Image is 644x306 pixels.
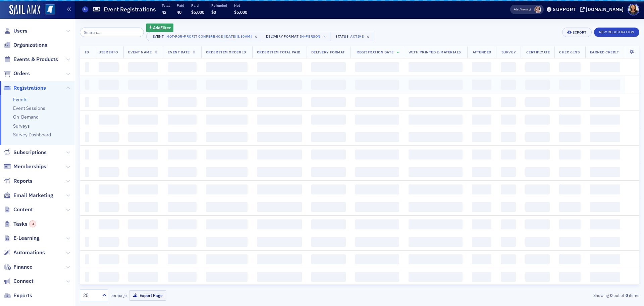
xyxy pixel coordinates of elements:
span: ‌ [525,149,550,160]
span: ‌ [355,97,399,107]
span: ‌ [311,167,346,177]
span: ‌ [559,132,580,142]
span: ‌ [525,80,550,90]
span: ‌ [355,184,399,194]
span: ‌ [168,202,196,212]
a: Survey Dashboard [13,132,51,138]
p: Paid [177,3,184,8]
span: ‌ [168,115,196,125]
span: ‌ [355,237,399,247]
p: Refunded [211,3,227,8]
span: ‌ [409,237,462,247]
span: ‌ [472,115,491,125]
h1: Event Registrations [104,5,156,13]
a: Subscriptions [4,149,47,156]
span: ‌ [99,219,119,229]
div: Export [573,31,586,34]
span: ‌ [85,272,89,282]
button: EventNot-for-Profit Conference [[DATE] 8:30am]× [146,32,262,41]
span: ‌ [206,184,248,194]
span: ‌ [501,62,516,72]
span: × [365,34,371,40]
span: ‌ [501,132,516,142]
span: ‌ [85,149,89,160]
span: Registrations [13,84,46,92]
span: ‌ [99,97,119,107]
span: ‌ [257,254,302,264]
span: ‌ [257,97,302,107]
span: ‌ [85,219,89,229]
span: ‌ [355,167,399,177]
span: ‌ [559,237,580,247]
span: ‌ [168,272,196,282]
span: ‌ [472,149,491,160]
span: ‌ [472,167,491,177]
span: ‌ [590,80,620,90]
a: View Homepage [40,4,55,16]
button: Export Page [129,290,166,301]
span: ‌ [472,97,491,107]
span: Reports [13,177,33,185]
span: Exports [13,292,32,299]
span: ‌ [355,62,399,72]
span: ‌ [590,237,620,247]
span: ‌ [206,62,248,72]
p: Total [162,3,170,8]
span: ‌ [128,184,158,194]
span: ‌ [99,254,119,264]
span: ‌ [590,254,620,264]
span: ‌ [206,202,248,212]
span: ‌ [257,149,302,160]
span: ‌ [409,184,462,194]
span: ‌ [355,219,399,229]
span: ‌ [311,149,346,160]
span: ‌ [559,254,580,264]
span: Email Marketing [13,192,53,199]
span: ‌ [311,254,346,264]
div: Event [151,34,165,39]
button: StatusActive× [330,32,374,41]
span: ‌ [128,97,158,107]
span: ‌ [99,184,119,194]
span: ‌ [257,115,302,125]
span: ‌ [128,115,158,125]
span: ‌ [257,219,302,229]
span: ‌ [206,167,248,177]
span: ‌ [590,272,620,282]
button: Export [562,28,591,37]
span: ‌ [85,167,89,177]
span: ‌ [257,184,302,194]
span: ‌ [85,254,89,264]
span: ‌ [168,184,196,194]
span: ‌ [99,167,119,177]
span: ‌ [409,80,462,90]
span: ‌ [128,272,158,282]
span: ‌ [311,272,346,282]
span: ‌ [257,132,302,142]
span: ‌ [501,149,516,160]
span: ‌ [128,149,158,160]
span: ‌ [168,237,196,247]
div: Status [335,34,349,39]
span: ‌ [85,132,89,142]
span: ‌ [501,219,516,229]
div: 3 [29,220,36,227]
a: Exports [4,292,32,299]
span: ‌ [206,237,248,247]
span: ‌ [168,167,196,177]
span: ‌ [311,80,346,90]
span: ‌ [128,132,158,142]
span: ‌ [525,62,550,72]
span: ‌ [409,149,462,160]
span: ‌ [501,254,516,264]
a: Reports [4,177,33,185]
button: Delivery FormatIn-Person× [261,32,330,41]
span: Tasks [13,220,36,228]
span: ‌ [99,80,119,90]
span: ‌ [409,202,462,212]
a: Content [4,206,33,213]
a: Connect [4,277,34,285]
div: Delivery Format [266,34,299,39]
div: Active [350,34,364,39]
button: AddFilter [146,24,174,32]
